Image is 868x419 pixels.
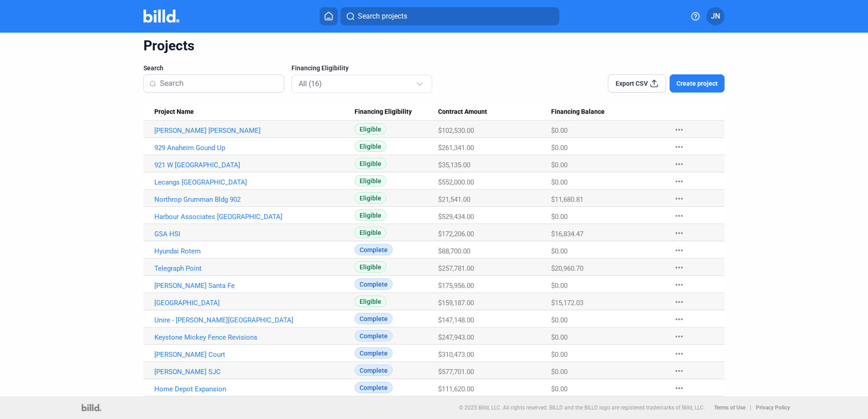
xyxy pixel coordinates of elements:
[355,330,393,341] span: Complete
[551,195,583,204] span: $11,680.81
[608,74,666,93] button: Export CSV
[438,108,487,116] span: Contract Amount
[154,195,355,204] a: Northrop Grumman Bldg 902
[355,278,393,290] span: Complete
[355,141,386,152] span: Eligible
[355,296,386,307] span: Eligible
[674,314,685,325] mat-icon: more_horiz
[674,141,685,152] mat-icon: more_horiz
[355,123,386,135] span: Eligible
[438,213,474,221] span: $529,434.00
[154,282,355,290] a: [PERSON_NAME] Santa Fe
[154,264,355,273] a: Telegraph Point
[438,351,474,359] span: $310,473.00
[674,210,685,221] mat-icon: more_horiz
[154,316,355,324] a: Unire - [PERSON_NAME][GEOGRAPHIC_DATA]
[670,74,725,93] button: Create project
[551,178,567,186] span: $0.00
[154,108,194,116] span: Project Name
[551,333,567,341] span: $0.00
[355,347,393,359] span: Complete
[154,351,355,359] a: [PERSON_NAME] Court
[674,383,685,394] mat-icon: more_horiz
[355,175,386,186] span: Eligible
[551,351,567,359] span: $0.00
[143,63,163,73] span: Search
[355,192,386,204] span: Eligible
[674,228,685,239] mat-icon: more_horiz
[674,176,685,187] mat-icon: more_horiz
[551,247,567,255] span: $0.00
[154,247,355,255] a: Hyundai Rotem
[355,158,386,169] span: Eligible
[355,108,412,116] span: Financing Eligibility
[154,127,355,135] a: [PERSON_NAME] [PERSON_NAME]
[438,299,474,307] span: $159,187.00
[551,264,583,273] span: $20,960.70
[674,245,685,256] mat-icon: more_horiz
[438,333,474,341] span: $247,943.00
[438,144,474,152] span: $261,341.00
[358,11,407,22] span: Search projects
[551,213,567,221] span: $0.00
[355,313,393,324] span: Complete
[551,108,665,116] div: Financing Balance
[551,230,583,238] span: $16,834.47
[154,385,355,393] a: Home Depot Expansion
[154,144,355,152] a: 929 Anaheim Gound Up
[674,348,685,359] mat-icon: more_horiz
[674,193,685,204] mat-icon: more_horiz
[750,404,751,411] p: |
[674,279,685,290] mat-icon: more_horiz
[674,159,685,170] mat-icon: more_horiz
[438,282,474,290] span: $175,956.00
[551,299,583,307] span: $15,172.03
[551,368,567,376] span: $0.00
[143,10,179,23] img: Billd Company Logo
[674,365,685,376] mat-icon: more_horiz
[82,404,101,411] img: logo
[299,79,322,88] mat-select-trigger: All (16)
[438,195,470,204] span: $21,541.00
[154,213,355,221] a: Harbour Associates [GEOGRAPHIC_DATA]
[438,368,474,376] span: $577,701.00
[616,79,648,88] span: Export CSV
[676,79,718,88] span: Create project
[438,178,474,186] span: $552,000.00
[340,7,559,25] button: Search projects
[438,127,474,135] span: $102,530.00
[438,161,470,169] span: $35,135.00
[154,299,355,307] a: [GEOGRAPHIC_DATA]
[355,209,386,221] span: Eligible
[160,74,278,93] input: Search
[551,282,567,290] span: $0.00
[438,230,474,238] span: $172,206.00
[674,331,685,342] mat-icon: more_horiz
[355,244,393,255] span: Complete
[438,108,551,116] div: Contract Amount
[355,382,393,393] span: Complete
[711,11,720,22] span: JN
[674,124,685,135] mat-icon: more_horiz
[438,385,474,393] span: $111,620.00
[551,108,605,116] span: Financing Balance
[154,108,355,116] div: Project Name
[551,385,567,393] span: $0.00
[438,264,474,273] span: $257,781.00
[355,261,386,273] span: Eligible
[143,37,725,54] div: Projects
[551,316,567,324] span: $0.00
[674,297,685,307] mat-icon: more_horiz
[291,63,349,73] span: Financing Eligibility
[355,365,393,376] span: Complete
[154,333,355,341] a: Keystone Mickey Fence Revisions
[438,316,474,324] span: $147,148.00
[459,404,705,411] p: © 2025 Billd, LLC. All rights reserved. BILLD and the BILLD logo are registered trademarks of Bil...
[438,247,470,255] span: $88,700.00
[706,7,725,25] button: JN
[551,127,567,135] span: $0.00
[355,108,438,116] div: Financing Eligibility
[154,368,355,376] a: [PERSON_NAME] SJC
[551,161,567,169] span: $0.00
[551,144,567,152] span: $0.00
